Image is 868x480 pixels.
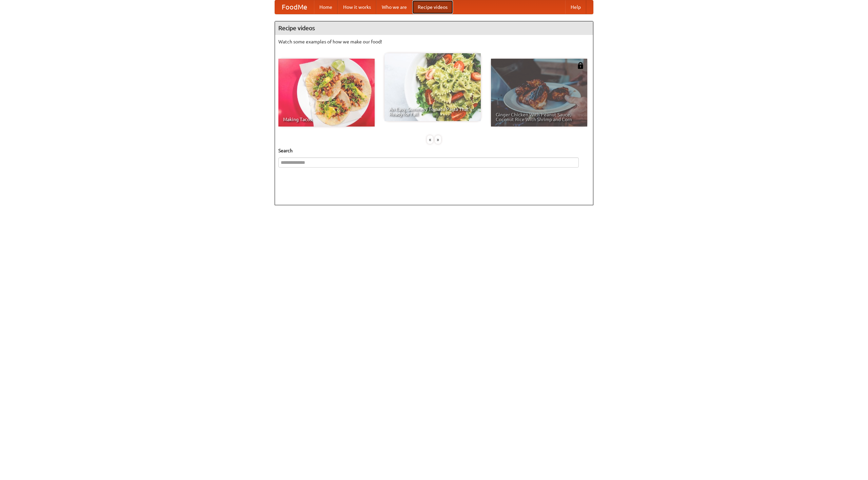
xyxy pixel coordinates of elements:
div: « [427,135,433,144]
a: How it works [338,0,376,14]
a: Home [314,0,338,14]
img: 483408.png [577,62,584,69]
span: Making Tacos [283,117,370,122]
span: An Easy, Summery Tomato Pasta That's Ready for Fall [389,107,476,116]
div: » [435,135,441,144]
a: Help [565,0,586,14]
a: An Easy, Summery Tomato Pasta That's Ready for Fall [384,53,481,121]
p: Watch some examples of how we make our food! [278,38,590,45]
a: FoodMe [275,0,314,14]
a: Making Tacos [278,59,375,127]
a: Recipe videos [412,0,453,14]
a: Who we are [376,0,412,14]
h5: Search [278,147,590,154]
h4: Recipe videos [275,21,593,35]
